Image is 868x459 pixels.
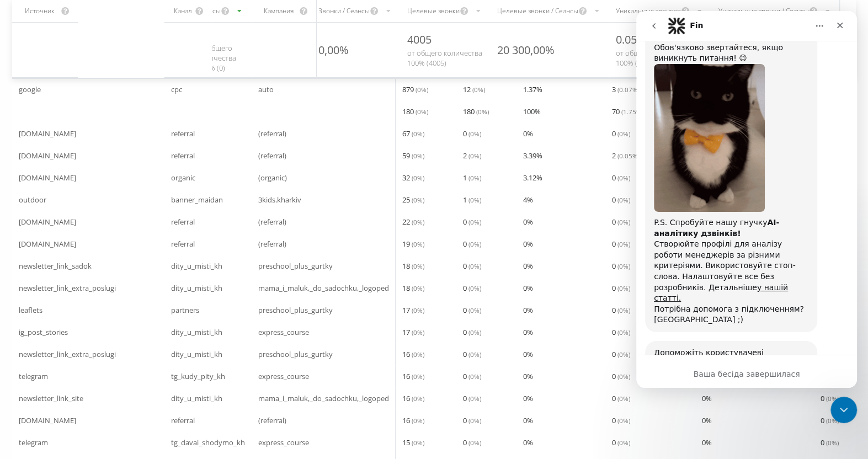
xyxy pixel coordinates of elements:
span: 0 [612,414,630,427]
span: newsletter_link_sadok [19,259,92,273]
span: ( 0 %) [412,372,424,381]
span: ( 0 %) [412,350,424,359]
span: ( 0 %) [468,328,481,337]
span: ( 0 %) [468,195,481,204]
span: dity_u_misti_kh [171,348,222,361]
span: ( 0 %) [617,438,630,447]
span: 0 [821,414,839,427]
div: Канал [171,6,195,15]
span: 0 [612,215,630,228]
span: ( 0 %) [412,217,424,226]
span: referral [171,149,195,162]
span: outdoor [19,193,46,206]
span: ( 0 %) [468,151,481,160]
span: 100 % [523,105,541,118]
div: Уникальных звонков [616,6,681,15]
span: ( 0 %) [468,372,481,381]
span: 18 [402,281,424,295]
span: ( 0 %) [412,151,424,160]
span: 3.12 % [523,171,542,184]
span: 67 [402,127,424,140]
span: 1 [463,171,481,184]
span: ( 0 %) [468,129,481,138]
span: ( 0 %) [416,107,428,116]
span: 0 % [702,392,712,405]
span: (referral) [258,237,286,250]
span: [DOMAIN_NAME] [19,171,76,184]
span: dity_u_misti_kh [171,281,222,295]
div: Fin каже… [9,330,212,388]
span: dity_u_misti_kh [171,259,222,273]
span: 4 % [523,193,533,206]
span: 59 [402,149,424,162]
span: partners [171,303,199,317]
div: Источник [19,6,60,15]
span: 0 [612,303,630,317]
span: 0 % [523,414,533,427]
span: 3 [612,83,640,96]
span: 879 [402,83,428,96]
div: Допоможіть користувачеві [PERSON_NAME] зрозуміти, як він справляється: [18,337,172,369]
span: [DOMAIN_NAME] [19,414,76,427]
span: 0 [463,392,481,405]
span: (organic) [258,171,287,184]
span: ( 0 %) [412,438,424,447]
span: 0 % [702,414,712,427]
span: 0 [612,281,630,295]
span: 180 [402,105,428,118]
span: ( 0.07 %) [617,85,640,94]
span: ( 0 %) [412,129,424,138]
span: ( 0 %) [412,416,424,425]
span: 0 % [523,215,533,228]
span: preschool_plus_gurtky [258,348,333,361]
span: (referral) [258,149,286,162]
div: Звонки / Сеансы [318,6,370,15]
span: 0 [612,348,630,361]
span: referral [171,215,195,228]
span: 0 % [702,436,712,449]
span: referral [171,127,195,140]
span: 2 [612,149,640,162]
span: ( 0 %) [468,284,481,292]
span: ( 0 %) [472,85,485,94]
span: 0 [612,193,630,206]
span: newsletter_link_extra_poslugi [19,281,116,295]
span: newsletter_link_site [19,392,83,405]
span: 0 % [523,281,533,295]
span: ( 0 %) [412,328,424,337]
span: ( 0 %) [617,284,630,292]
span: 0 % [523,127,533,140]
span: 25 [402,193,424,206]
div: Целевые звонки / Сеансы [497,6,578,15]
iframe: Intercom live chat [830,397,857,423]
span: [DOMAIN_NAME] [19,237,76,250]
span: 18 [402,259,424,273]
div: Целевые звонки [407,6,460,15]
span: 0 % [523,392,533,405]
span: tg_davai_shodymo_kh [171,436,245,449]
span: 19 [402,237,424,250]
span: 3.39 % [523,149,542,162]
span: ( 0 %) [617,261,630,270]
span: 0 [463,370,481,383]
span: ( 0 %) [617,372,630,381]
span: ( 0 %) [468,306,481,314]
span: 0 % [523,237,533,250]
span: ( 0 %) [412,239,424,248]
span: ( 0 %) [617,195,630,204]
span: ( 0 %) [412,306,424,314]
iframe: Intercom live chat [636,11,857,388]
span: 16 [402,392,424,405]
span: 0 [463,325,481,339]
span: google [19,83,41,96]
span: ( 0 %) [826,438,839,447]
span: tg_kudy_pity_kh [171,370,225,383]
span: ( 0 %) [412,284,424,292]
span: 17 [402,325,424,339]
span: 0 [612,370,630,383]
